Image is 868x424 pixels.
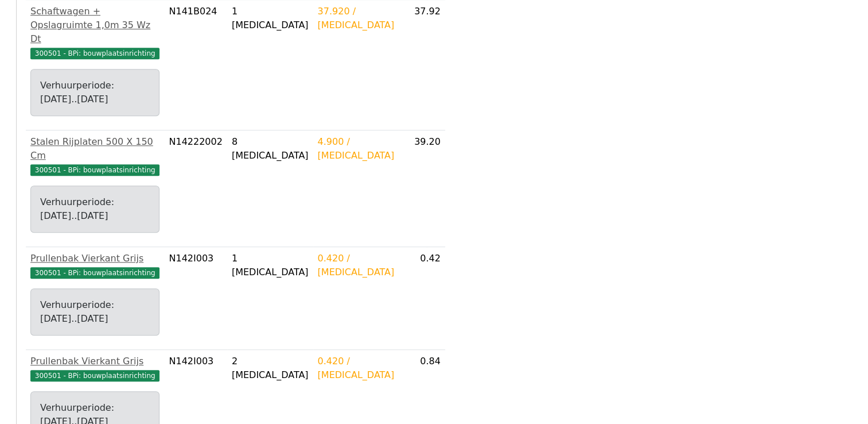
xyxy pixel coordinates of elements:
span: 300501 - BPi: bouwplaatsinrichting [30,164,159,176]
div: 8 [MEDICAL_DATA] [232,135,309,163]
a: Prullenbak Vierkant Grijs300501 - BPi: bouwplaatsinrichting [30,354,159,382]
div: 1 [MEDICAL_DATA] [232,252,309,279]
a: Stalen Rijplaten 500 X 150 Cm300501 - BPi: bouwplaatsinrichting [30,135,159,176]
a: Schaftwagen + Opslagruimte 1,0m 35 Wz Dt300501 - BPi: bouwplaatsinrichting [30,5,159,60]
div: Verhuurperiode: [DATE]..[DATE] [40,298,150,326]
td: N14222002 [164,130,227,247]
div: 37.920 / [MEDICAL_DATA] [318,5,395,32]
div: Verhuurperiode: [DATE]..[DATE] [40,79,150,106]
td: 0.42 [399,247,445,350]
div: Stalen Rijplaten 500 X 150 Cm [30,135,159,163]
div: 4.900 / [MEDICAL_DATA] [318,135,395,163]
span: 300501 - BPi: bouwplaatsinrichting [30,48,159,59]
a: Prullenbak Vierkant Grijs300501 - BPi: bouwplaatsinrichting [30,252,159,279]
div: Schaftwagen + Opslagruimte 1,0m 35 Wz Dt [30,5,159,46]
td: N142I003 [164,247,227,350]
div: 0.420 / [MEDICAL_DATA] [318,354,395,382]
div: Verhuurperiode: [DATE]..[DATE] [40,195,150,223]
div: 2 [MEDICAL_DATA] [232,354,309,382]
span: 300501 - BPi: bouwplaatsinrichting [30,267,159,279]
div: Prullenbak Vierkant Grijs [30,252,159,265]
td: 39.20 [399,130,445,247]
div: Prullenbak Vierkant Grijs [30,354,159,368]
span: 300501 - BPi: bouwplaatsinrichting [30,370,159,381]
div: 1 [MEDICAL_DATA] [232,5,309,32]
div: 0.420 / [MEDICAL_DATA] [318,252,395,279]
